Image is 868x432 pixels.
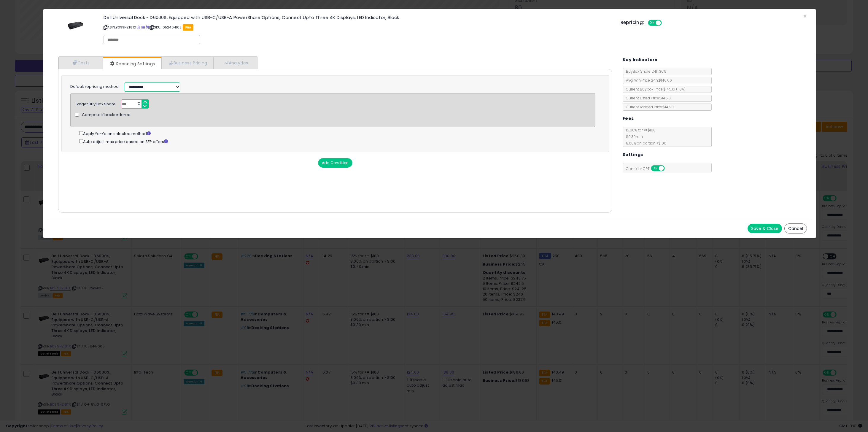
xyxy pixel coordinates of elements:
[748,224,782,233] button: Save & Close
[161,57,213,69] a: Business Pricing
[58,57,103,69] a: Costs
[183,24,194,31] span: FBA
[213,57,257,69] a: Analytics
[75,99,117,107] div: Target Buy Box Share:
[623,56,657,63] h5: Key Indicators
[784,223,807,234] button: Cancel
[623,87,686,92] span: Current Buybox Price:
[67,15,85,33] img: 31gA+oAxCzL._SL60_.jpg
[651,166,659,171] span: ON
[621,20,644,25] h5: Repricing:
[623,166,673,171] span: Consider CPT:
[623,69,666,74] span: BuyBox Share 24h: 30%
[623,104,675,109] span: Current Landed Price: $145.01
[79,138,595,145] div: Auto adjust max price based on SFP offers
[663,87,686,92] span: $145.01
[70,84,120,90] label: Default repricing method:
[664,166,673,171] span: OFF
[648,20,656,26] span: ON
[623,134,643,139] span: $0.30 min
[676,87,686,92] span: ( FBA )
[137,25,140,30] a: BuyBox page
[623,151,643,158] h5: Settings
[103,58,161,70] a: Repricing Settings
[104,15,611,20] h3: Dell Universal Dock - D6000S, Equipped with USB-C/USB-A PowerShare Options, Connect Upto Three 4K...
[134,100,143,109] span: %
[803,12,807,20] span: ×
[623,128,666,146] span: 15.00 % for <= $100
[79,130,595,137] div: Apply Yo-Yo on selected method
[318,158,352,168] button: Add Condition
[82,112,131,118] span: Compete if backordered
[142,25,145,30] a: All offer listings
[623,141,666,146] span: 8.00 % on portion > $100
[104,23,611,32] p: ASIN: B099NZ18TX | SKU: 1052464102
[661,20,670,26] span: OFF
[623,78,672,83] span: Avg. Win Price 24h: $146.66
[623,115,634,122] h5: Fees
[146,25,149,30] a: Your listing only
[623,96,672,101] span: Current Listed Price: $145.01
